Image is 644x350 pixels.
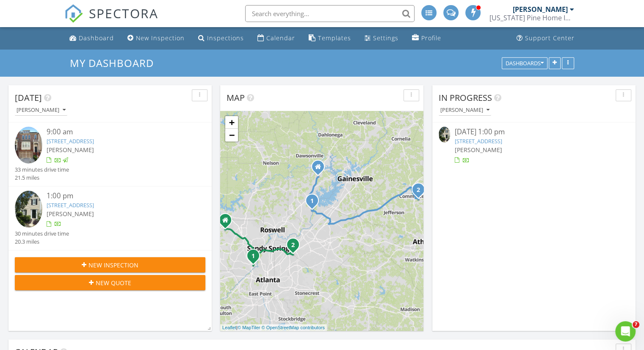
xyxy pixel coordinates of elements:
[15,230,69,238] div: 30 minutes drive time
[15,191,205,246] a: 1:00 pm [STREET_ADDRESS] [PERSON_NAME] 30 minutes drive time 20.3 miles
[439,92,492,103] span: In Progress
[47,210,94,218] span: [PERSON_NAME]
[225,116,238,129] a: Zoom in
[15,257,205,272] button: New Inspection
[15,92,42,103] span: [DATE]
[15,275,205,290] button: New Quote
[454,137,502,145] a: [STREET_ADDRESS]
[506,60,544,66] div: Dashboards
[454,146,502,154] span: [PERSON_NAME]
[207,34,244,42] div: Inspections
[220,324,327,331] div: |
[245,5,415,22] input: Search everything...
[15,174,69,182] div: 21.5 miles
[66,31,117,46] a: Dashboard
[318,34,351,42] div: Templates
[418,189,423,194] div: 445 Tuxedo Dr, Commerce, GA 30530
[47,146,94,154] span: [PERSON_NAME]
[361,31,402,46] a: Settings
[262,325,325,330] a: © OpenStreetMap contributors
[373,34,398,42] div: Settings
[47,127,190,137] div: 9:00 am
[15,105,67,116] button: [PERSON_NAME]
[454,127,613,137] div: [DATE] 1:00 pm
[88,261,138,269] span: New Inspection
[64,11,158,29] a: SPECTORA
[47,137,94,145] a: [STREET_ADDRESS]
[293,244,298,250] div: 3403 Spring Harbour Dr, Doraville, GA 30340
[15,191,42,227] img: 9367536%2Fcover_photos%2FwDWQdb7hLcKYQCoIrQn2%2Fsmall.jpg
[253,256,258,261] div: 5045 Ridgemont Walk 28, Atlanta, GA 30339
[252,253,255,259] i: 1
[318,167,323,172] div: 5435 Old Haven Ct, Cumming GA 30041
[15,127,42,163] img: 9359577%2Fcover_photos%2FFFI1jd4uBxlJo3GHiCvq%2Fsmall.jpg
[238,325,260,330] a: © MapTiler
[17,107,66,113] div: [PERSON_NAME]
[291,242,295,248] i: 2
[421,34,441,42] div: Profile
[79,34,114,42] div: Dashboard
[502,57,547,69] button: Dashboards
[633,321,639,328] span: 7
[525,34,575,42] div: Support Center
[615,321,636,342] iframe: Intercom live chat
[417,187,420,193] i: 2
[64,4,83,23] img: The Best Home Inspection Software - Spectora
[513,31,578,46] a: Support Center
[312,200,317,206] div: 3750 Sweeting St , Cumming, GA 30041
[222,325,236,330] a: Leaflet
[47,201,94,209] a: [STREET_ADDRESS]
[225,129,238,142] a: Zoom out
[70,56,161,70] a: My Dashboard
[136,34,185,42] div: New Inspection
[15,238,69,246] div: 20.3 miles
[305,31,354,46] a: Templates
[254,31,299,46] a: Calendar
[310,198,314,204] i: 1
[124,31,188,46] a: New Inspection
[439,127,629,164] a: [DATE] 1:00 pm [STREET_ADDRESS] [PERSON_NAME]
[409,31,445,46] a: Profile
[439,127,450,142] img: 9367536%2Fcover_photos%2FwDWQdb7hLcKYQCoIrQn2%2Fsmall.jpg
[227,92,245,103] span: Map
[440,107,489,113] div: [PERSON_NAME]
[489,14,574,22] div: Georgia Pine Home Inspections
[15,166,69,174] div: 33 minutes drive time
[266,34,295,42] div: Calendar
[15,127,205,182] a: 9:00 am [STREET_ADDRESS] [PERSON_NAME] 33 minutes drive time 21.5 miles
[513,5,568,14] div: [PERSON_NAME]
[439,105,491,116] button: [PERSON_NAME]
[225,220,230,225] div: 3911 howard drive , Kennessaw GA 30152
[47,191,190,201] div: 1:00 pm
[89,4,158,22] span: SPECTORA
[96,278,131,287] span: New Quote
[195,31,247,46] a: Inspections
